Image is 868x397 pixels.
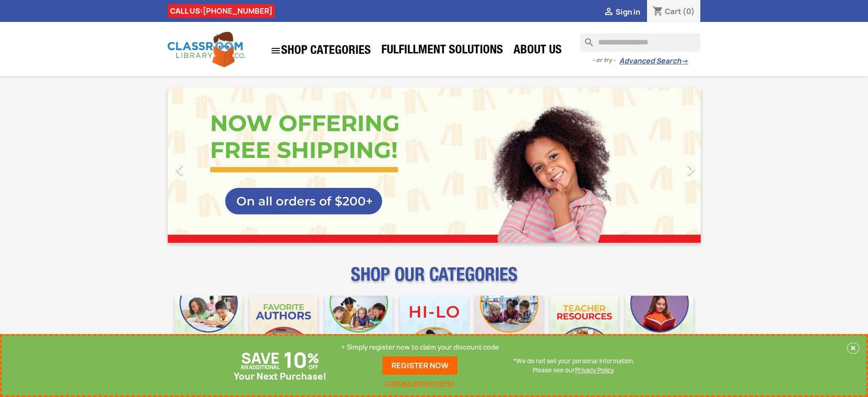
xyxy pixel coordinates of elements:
span: - or try - [592,56,619,65]
img: CLC_Dyslexia_Mobile.jpg [626,296,693,364]
a: Advanced Search→ [619,57,688,66]
div: CALL US: [168,4,275,18]
img: CLC_Teacher_Resources_Mobile.jpg [550,296,618,364]
img: Classroom Library Company [168,32,245,67]
img: CLC_Phonics_And_Decodables_Mobile.jpg [325,296,393,364]
img: CLC_Favorite_Authors_Mobile.jpg [250,296,318,364]
i:  [679,158,702,181]
span: (0) [683,6,695,16]
a: Fulfillment Solutions [377,42,508,60]
a: About Us [509,42,566,60]
a: [PHONE_NUMBER] [203,6,272,16]
p: SHOP OUR CATEGORIES [168,272,701,288]
span: Sign in [616,7,640,17]
span: Cart [665,6,681,16]
input: Search [580,33,700,52]
img: CLC_Fiction_Nonfiction_Mobile.jpg [475,296,543,364]
img: CLC_HiLo_Mobile.jpg [400,296,468,364]
i:  [603,7,614,18]
span: → [681,57,688,66]
i:  [168,158,191,181]
a: Next [621,88,701,243]
a:  Sign in [603,7,640,17]
i: shopping_cart [652,6,663,17]
a: SHOP CATEGORIES [266,41,375,61]
ul: Carousel container [168,88,701,243]
a: Previous [168,88,248,243]
i:  [270,45,281,56]
img: CLC_Bulk_Mobile.jpg [175,296,243,364]
i: search [580,33,591,44]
